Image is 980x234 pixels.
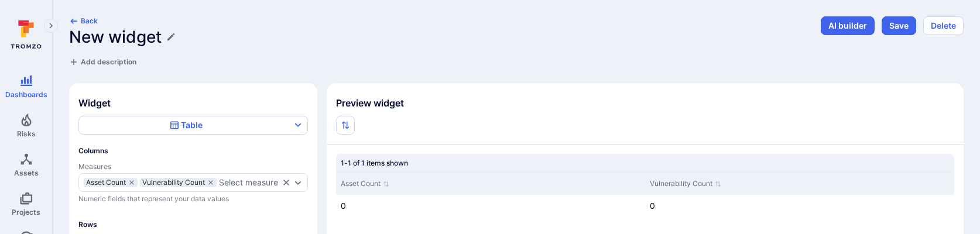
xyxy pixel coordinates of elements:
[69,27,162,47] h1: New widget
[69,16,98,25] button: Back
[821,16,875,35] button: AI builder
[293,178,303,187] button: Expand dropdown
[78,194,308,204] span: Numeric fields that represent your data values
[282,178,291,187] button: Clear selection
[170,119,203,131] div: Table
[140,178,217,187] div: Vulnerability Count
[84,178,138,187] div: Asset Count
[645,195,954,216] div: Cell for Vulnerability Count
[78,146,308,155] span: Columns
[882,16,916,35] button: Save
[923,16,964,35] button: Delete
[14,168,39,177] span: Assets
[219,178,279,187] button: Select measure
[341,159,408,167] span: 1-1 of 1 items shown
[327,97,964,109] span: Preview widget
[78,220,308,229] span: Rows
[44,19,58,33] button: Expand navigation menu
[78,116,308,135] button: Table
[336,195,645,216] div: Cell for Asset Count
[78,162,308,171] span: Measures
[341,201,346,211] span: 0
[166,32,176,42] button: Edit title
[78,97,308,109] span: Widget
[12,208,40,216] span: Projects
[17,129,36,138] span: Risks
[650,178,721,190] button: Sort by Vulnerability Count
[219,178,278,187] div: Select measure
[47,21,55,31] i: Expand navigation menu
[650,201,655,211] span: 0
[81,57,136,66] span: Add description
[86,179,126,186] span: Asset Count
[341,178,389,190] button: Sort by Asset Count
[69,56,136,68] button: Add description
[142,179,205,186] span: Vulnerability Count
[78,173,308,192] div: measures
[5,90,47,99] span: Dashboards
